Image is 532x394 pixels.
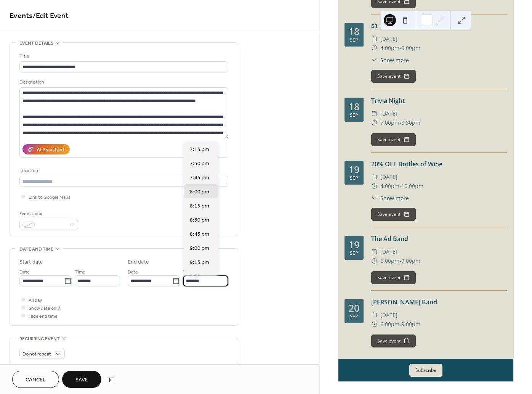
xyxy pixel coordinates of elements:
[350,113,358,118] div: Sep
[371,247,377,256] div: ​
[371,334,416,347] button: Save event
[190,174,209,182] span: 7:45 pm
[12,371,59,388] button: Cancel
[401,256,420,265] span: 9:00pm
[371,159,507,169] div: 20% OFF Bottles of Wine
[371,320,377,329] div: ​
[399,118,401,127] span: -
[371,56,409,64] button: ​Show more
[19,258,43,266] div: Start date
[19,210,77,218] div: Event color
[380,194,409,202] span: Show more
[371,182,377,191] div: ​
[380,320,399,329] span: 6:00pm
[190,244,209,252] span: 9:00 pm
[401,182,423,191] span: 10:00pm
[371,310,377,320] div: ​
[409,364,442,377] button: Subscribe
[10,8,33,23] a: Events
[371,298,507,307] div: [PERSON_NAME] Band
[380,310,397,320] span: [DATE]
[399,182,401,191] span: -
[380,256,399,265] span: 6:00pm
[19,52,227,60] div: Title
[128,258,149,266] div: End date
[401,43,420,53] span: 9:00pm
[22,350,51,359] span: Do not repeat
[19,39,53,47] span: Event details
[371,256,377,265] div: ​
[26,376,46,384] span: Cancel
[349,102,359,111] div: 18
[371,194,377,202] div: ​
[190,230,209,238] span: 8:45 pm
[19,268,30,276] span: Date
[19,335,60,343] span: Recurring event
[190,259,209,267] span: 9:15 pm
[380,172,397,182] span: [DATE]
[350,314,358,319] div: Sep
[33,8,69,23] span: / Edit Event
[399,320,401,329] span: -
[75,268,85,276] span: Time
[371,56,377,64] div: ​
[401,118,420,127] span: 8:30pm
[190,146,209,154] span: 7:15 pm
[371,109,377,118] div: ​
[350,38,358,43] div: Sep
[190,160,209,168] span: 7:30 pm
[371,21,507,31] div: $1 OFF Cans*
[350,176,358,181] div: Sep
[371,208,416,221] button: Save event
[75,376,88,384] span: Save
[371,43,377,53] div: ​
[29,312,58,320] span: Hide end time
[19,78,227,86] div: Description
[19,245,53,253] span: Date and time
[29,193,71,201] span: Link to Google Maps
[380,43,399,53] span: 4:00pm
[349,165,359,174] div: 19
[371,194,409,202] button: ​Show more
[371,34,377,43] div: ​
[371,133,416,146] button: Save event
[371,234,507,243] div: The Ad Band
[399,256,401,265] span: -
[399,43,401,53] span: -
[371,118,377,127] div: ​
[29,296,42,304] span: All day
[371,70,416,83] button: Save event
[371,271,416,284] button: Save event
[62,371,101,388] button: Save
[190,202,209,210] span: 8:15 pm
[29,304,60,312] span: Show date only
[350,251,358,256] div: Sep
[190,273,209,281] span: 9:30 pm
[183,268,194,276] span: Time
[371,96,507,105] div: Trivia Night
[190,188,209,196] span: 8:00 pm
[380,56,409,64] span: Show more
[380,247,397,256] span: [DATE]
[22,144,70,154] button: AI Assistant
[380,34,397,43] span: [DATE]
[380,109,397,118] span: [DATE]
[349,27,359,36] div: 18
[190,216,209,224] span: 8:30 pm
[401,320,420,329] span: 9:00pm
[37,146,64,154] div: AI Assistant
[380,182,399,191] span: 4:00pm
[371,172,377,182] div: ​
[19,167,227,175] div: Location
[349,240,359,249] div: 19
[128,268,138,276] span: Date
[349,303,359,313] div: 20
[380,118,399,127] span: 7:00pm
